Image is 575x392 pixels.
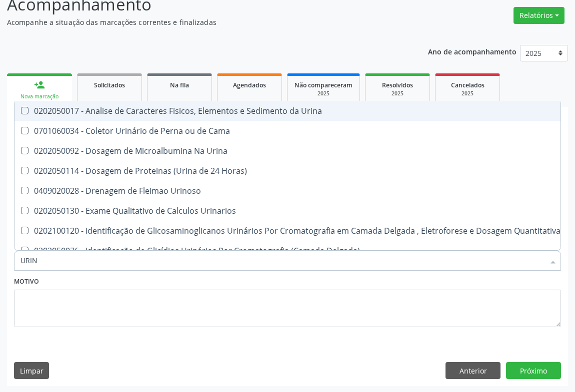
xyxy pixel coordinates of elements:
input: Buscar por procedimentos [20,251,544,271]
div: 2025 [294,90,352,97]
p: Acompanhe a situação das marcações correntes e finalizadas [7,17,399,27]
span: Solicitados [94,81,125,89]
div: 2025 [442,90,492,97]
div: 0202050114 - Dosagem de Proteinas (Urina de 24 Horas) [20,167,560,175]
button: Anterior [445,362,500,379]
div: 2025 [372,90,422,97]
div: 0409020028 - Drenagem de Fleimao Urinoso [20,187,560,195]
button: Próximo [506,362,561,379]
div: 0202050017 - Analise de Caracteres Fisicos, Elementos e Sedimento da Urina [20,107,560,115]
span: Resolvidos [382,81,413,89]
button: Relatórios [513,7,564,24]
div: Nova marcação [14,93,65,100]
div: 0701060034 - Coletor Urinário de Perna ou de Cama [20,127,560,135]
div: 0202050076 - Identificação de Glicídios Urinários Por Cromatografia (Camada Delgada) [20,247,560,255]
label: Motivo [14,274,39,290]
div: 0202050130 - Exame Qualitativo de Calculos Urinarios [20,207,560,215]
div: person_add [34,79,45,90]
span: Agendados [233,81,266,89]
span: Cancelados [451,81,484,89]
div: 0202100120 - Identificação de Glicosaminoglicanos Urinários Por Cromatografia em Camada Delgada ,... [20,227,560,235]
span: Na fila [170,81,189,89]
span: Não compareceram [294,81,352,89]
div: 0202050092 - Dosagem de Microalbumina Na Urina [20,147,560,155]
p: Ano de acompanhamento [428,45,516,57]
